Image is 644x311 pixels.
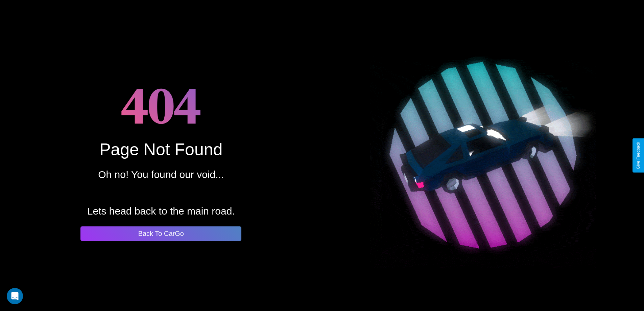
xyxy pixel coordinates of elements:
[80,226,241,241] button: Back To CarGo
[99,140,222,159] div: Page Not Found
[7,288,23,304] div: Open Intercom Messenger
[121,70,201,140] h1: 404
[370,43,596,268] img: spinning car
[636,142,641,169] div: Give Feedback
[87,165,235,220] p: Oh no! You found our void... Lets head back to the main road.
